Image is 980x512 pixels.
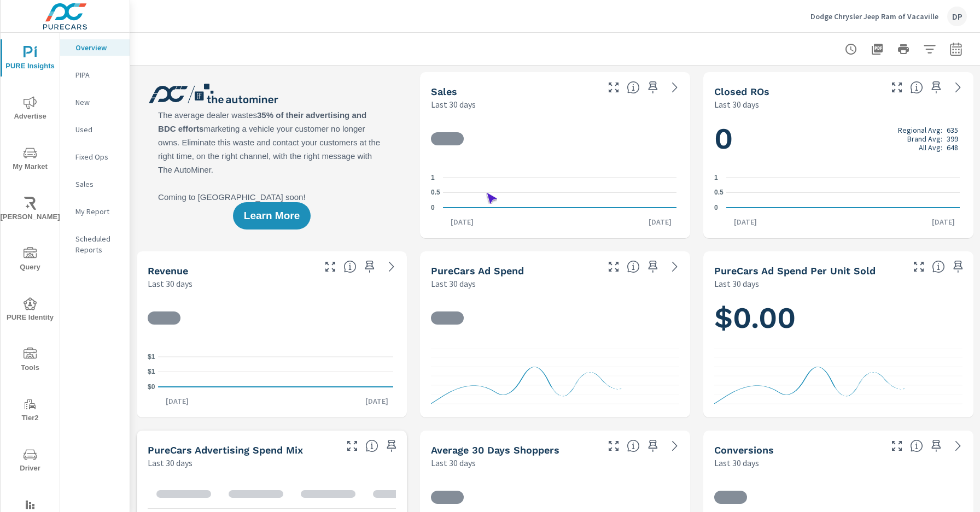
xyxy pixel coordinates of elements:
span: Average cost of advertising per each vehicle sold at the dealer over the selected date range. The... [932,260,945,273]
text: 0 [714,204,718,211]
p: New [75,97,121,108]
h5: PureCars Advertising Spend Mix [148,444,303,456]
span: The number of dealer-specified goals completed by a visitor. [Source: This data is provided by th... [910,439,923,452]
button: Make Fullscreen [605,79,622,96]
h5: PureCars Ad Spend [431,265,524,276]
div: My Report [60,203,130,220]
span: Save this to your personalized report [949,258,967,275]
div: New [60,94,130,110]
div: DP [947,7,967,26]
div: Fixed Ops [60,149,130,165]
span: My Market [4,146,56,173]
p: All Avg: [919,143,942,152]
p: Last 30 days [431,98,476,111]
h5: Conversions [714,444,774,456]
p: [DATE] [443,216,481,227]
span: PURE Identity [4,297,56,324]
button: Select Date Range [945,38,967,60]
p: Brand Avg: [907,134,942,143]
h5: Revenue [148,265,188,276]
button: Make Fullscreen [343,437,361,455]
a: See more details in report [949,437,967,455]
span: Save this to your personalized report [644,79,662,96]
span: [PERSON_NAME] [4,197,56,223]
button: Make Fullscreen [605,258,622,275]
p: Scheduled Reports [75,233,121,255]
div: Scheduled Reports [60,231,130,258]
span: Save this to your personalized report [644,437,662,455]
p: Sales [75,179,121,190]
p: [DATE] [358,396,396,407]
text: $0 [148,383,155,391]
span: Tools [4,348,56,374]
button: Make Fullscreen [605,437,622,455]
h1: $0.00 [714,299,962,337]
p: [DATE] [726,216,765,227]
div: Sales [60,176,130,192]
span: Total sales revenue over the selected date range. [Source: This data is sourced from the dealer’s... [343,260,357,273]
text: 1 [431,174,435,181]
span: Number of Repair Orders Closed by the selected dealership group over the selected time range. [So... [910,81,923,94]
p: Last 30 days [431,277,476,290]
span: PURE Insights [4,46,56,73]
p: Last 30 days [148,277,192,290]
p: Last 30 days [714,277,759,290]
button: Make Fullscreen [322,258,339,275]
p: Last 30 days [714,98,759,111]
span: Advertise [4,96,56,123]
h5: Sales [431,86,457,97]
p: Last 30 days [431,456,476,469]
a: See more details in report [383,258,400,275]
h5: Closed ROs [714,86,769,97]
p: Fixed Ops [75,151,121,162]
p: [DATE] [924,216,962,227]
button: "Export Report to PDF" [866,38,888,60]
span: A rolling 30 day total of daily Shoppers on the dealership website, averaged over the selected da... [627,439,640,452]
text: 1 [714,174,718,181]
button: Make Fullscreen [910,258,927,275]
span: Save this to your personalized report [644,258,662,275]
a: See more details in report [666,437,684,455]
p: Last 30 days [148,456,192,469]
a: See more details in report [666,79,684,96]
p: 399 [947,134,958,143]
p: 648 [947,143,958,152]
span: Query [4,247,56,274]
p: My Report [75,206,121,217]
span: Tier2 [4,398,56,425]
div: Used [60,121,130,138]
span: Number of vehicles sold by the dealership over the selected date range. [Source: This data is sou... [627,81,640,94]
span: Total cost of media for all PureCars channels for the selected dealership group over the selected... [627,260,640,273]
button: Apply Filters [919,38,941,60]
p: [DATE] [641,216,679,227]
text: $1 [148,353,155,361]
div: PIPA [60,67,130,83]
button: Print Report [892,38,914,60]
span: Driver [4,448,56,475]
text: 0 [431,204,435,211]
p: [DATE] [158,396,196,407]
span: Save this to your personalized report [361,258,378,275]
h5: Average 30 Days Shoppers [431,444,559,456]
span: Learn More [244,211,300,221]
p: Last 30 days [714,456,759,469]
p: Regional Avg: [898,126,942,134]
a: See more details in report [949,79,967,96]
button: Make Fullscreen [888,79,906,96]
span: Save this to your personalized report [927,79,945,96]
text: $1 [148,368,155,376]
p: Dodge Chrysler Jeep Ram of Vacaville [810,11,938,21]
text: 0.5 [714,189,724,197]
h5: PureCars Ad Spend Per Unit Sold [714,265,876,276]
button: Learn More [233,202,311,229]
div: Overview [60,39,130,56]
button: Make Fullscreen [888,437,906,455]
span: This table looks at how you compare to the amount of budget you spend per channel as opposed to y... [365,439,378,452]
p: Overview [75,42,121,53]
span: Save this to your personalized report [383,437,400,455]
a: See more details in report [666,258,684,275]
p: Used [75,124,121,135]
h1: 0 [714,120,962,157]
span: Save this to your personalized report [927,437,945,455]
text: 0.5 [431,189,440,197]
